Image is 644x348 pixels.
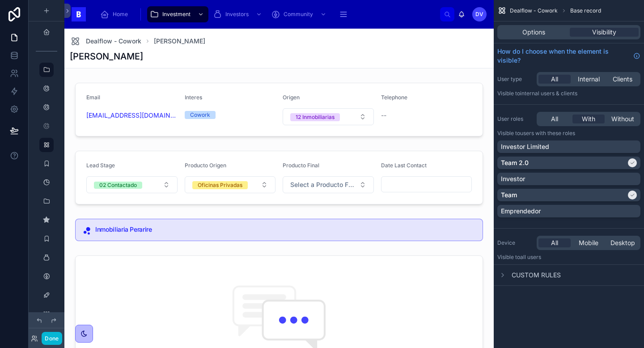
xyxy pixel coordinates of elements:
img: App logo [72,7,86,21]
span: Internal users & clients [520,90,577,97]
button: Done [42,332,62,345]
span: Clients [613,75,632,84]
p: Investor Limited [501,142,549,151]
span: Desktop [610,238,635,247]
p: Team 2.0 [501,158,529,167]
a: Investors [210,6,267,22]
p: Investor [501,174,525,183]
a: Investment [147,6,208,22]
span: All [551,238,558,247]
span: Options [522,28,545,37]
label: Device [497,239,533,246]
p: Visible to [497,254,640,261]
a: Dealflow - Cowork [70,36,141,47]
span: Visibility [592,28,616,37]
span: With [582,115,595,123]
h1: [PERSON_NAME] [70,50,143,63]
span: How do I choose when the element is visible? [497,47,630,65]
span: Mobile [579,238,598,247]
a: How do I choose when the element is visible? [497,47,640,65]
p: Team [501,191,517,199]
span: Home [113,11,128,18]
p: Visible to [497,130,640,137]
label: User type [497,76,533,83]
span: Investment [162,11,191,18]
a: Community [268,6,331,22]
span: all users [520,254,541,260]
a: Home [97,6,134,22]
span: DV [475,11,483,18]
span: Base record [570,7,601,14]
span: Dealflow - Cowork [86,37,141,46]
div: scrollable content [93,4,440,24]
p: Visible to [497,90,640,97]
span: Dealflow - Cowork [510,7,558,14]
p: Emprendedor [501,207,541,216]
span: Community [284,11,313,18]
span: Internal [578,75,600,84]
label: User roles [497,115,533,123]
span: Investors [225,11,249,18]
span: Without [611,115,634,123]
span: All [551,75,558,84]
a: [PERSON_NAME] [154,37,205,46]
span: Custom rules [512,271,561,280]
span: Users with these roles [520,130,575,136]
span: All [551,115,558,123]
